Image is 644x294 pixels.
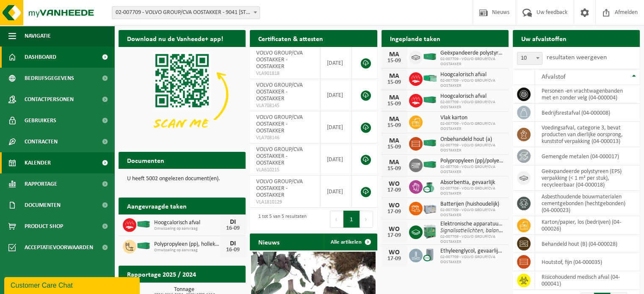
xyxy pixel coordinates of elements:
[535,235,640,253] td: behandeld hout (B) (04-000028)
[386,137,403,144] div: MA
[4,275,141,294] iframe: chat widget
[119,266,205,282] h2: Rapportage 2025 / 2024
[423,201,437,215] img: PB-LB-0680-HPE-GY-01
[112,6,260,19] span: 02-007709 - VOLVO GROUP/CVA OOSTAKKER - 9041 OOSTAKKER, SMALLEHEERWEG 31
[440,248,504,255] span: Ethyleenglycol, gevaarlijk in 200l
[386,51,403,58] div: MA
[256,114,303,134] span: VOLVO GROUP/CVA OOSTAKKER - OOSTAKKER
[386,209,403,215] div: 17-09
[154,241,220,248] span: Polypropyleen (pp), hollekamerplaten met geweven pp, gekleurd
[423,179,437,193] img: PB-OT-0200-CU
[423,74,437,82] img: HK-XP-30-GN-00
[535,85,640,104] td: personen -en vrachtwagenbanden met en zonder velg (04-000004)
[386,202,403,209] div: WO
[535,191,640,216] td: asbesthoudende bouwmaterialen cementgebonden (hechtgebonden) (04-000023)
[440,158,504,165] span: Polypropyleen (pp)/polyethyleentereftalaat (pet) spanbanden
[386,123,403,129] div: 15-09
[112,7,260,19] span: 02-007709 - VOLVO GROUP/CVA OOSTAKKER - 9041 OOSTAKKER, SMALLEHEERWEG 31
[440,201,504,208] span: Batterijen (huishoudelijk)
[250,30,332,47] h2: Certificaten & attesten
[440,186,504,196] span: 02-007709 - VOLVO GROUP/CVA OOSTAKKER
[440,165,504,175] span: 02-007709 - VOLVO GROUP/CVA OOSTAKKER
[440,208,504,218] span: 02-007709 - VOLVO GROUP/CVA OOSTAKKER
[440,93,504,100] span: Hoogcalorisch afval
[440,228,514,234] i: Signalisatielichten, balanstakels
[25,152,51,173] span: Kalender
[25,173,57,195] span: Rapportage
[321,111,352,143] td: [DATE]
[440,121,504,132] span: 02-007709 - VOLVO GROUP/CVA OOSTAKKER
[547,54,607,61] label: resultaten weergeven
[119,198,195,214] h2: Aangevraagde taken
[386,166,403,172] div: 15-09
[25,195,61,216] span: Documenten
[535,165,640,191] td: geëxpandeerde polystyreen (EPS) verpakking (< 1 m² per stuk), recycleerbaar (04-000018)
[423,223,437,239] img: PB-HB-1400-HPE-GN-11
[25,47,56,68] span: Dashboard
[513,30,575,47] h2: Uw afvalstoffen
[360,211,373,228] button: Next
[440,78,504,88] span: 02-007709 - VOLVO GROUP/CVA OOSTAKKER
[386,233,403,239] div: 17-09
[440,100,504,110] span: 02-007709 - VOLVO GROUP/CVA OOSTAKKER
[224,240,241,247] div: DI
[119,30,232,47] h2: Download nu de Vanheede+ app!
[25,89,74,110] span: Contactpersonen
[224,219,241,225] div: DI
[386,187,403,193] div: 17-09
[154,226,220,231] span: Omwisseling op aanvraag
[440,71,504,78] span: Hoogcalorisch afval
[25,110,56,131] span: Gebruikers
[25,68,74,89] span: Bedrijfsgegevens
[119,47,246,142] img: Download de VHEPlus App
[256,70,313,77] span: VLA901818
[330,211,343,228] button: Previous
[440,136,504,143] span: Onbehandeld hout (a)
[386,159,403,166] div: MA
[535,271,640,290] td: risicohoudend medisch afval (04-000041)
[440,221,504,228] span: Elektronische apparatuur - overige (ove)
[25,131,58,152] span: Contracten
[321,176,352,208] td: [DATE]
[535,216,640,235] td: karton/papier, los (bedrijven) (04-000026)
[386,94,403,101] div: MA
[321,79,352,111] td: [DATE]
[25,25,51,47] span: Navigatie
[256,179,303,198] span: VOLVO GROUP/CVA OOSTAKKER - OOSTAKKER
[386,58,403,64] div: 15-09
[423,139,437,147] img: HK-XC-40-GN-00
[386,73,403,80] div: MA
[440,255,504,265] span: 02-007709 - VOLVO GROUP/CVA OOSTAKKER
[542,74,566,80] span: Afvalstof
[256,50,303,70] span: VOLVO GROUP/CVA OOSTAKKER - OOSTAKKER
[386,116,403,123] div: MA
[423,247,437,262] img: LP-LD-00200-CU
[256,135,313,141] span: VLA708146
[386,249,403,256] div: WO
[154,248,220,253] span: Omwisseling op aanvraag
[386,181,403,187] div: WO
[423,161,437,168] img: HK-XC-40-GN-00
[440,143,504,153] span: 02-007709 - VOLVO GROUP/CVA OOSTAKKER
[423,96,437,104] img: HK-XC-40-GN-00
[25,216,63,237] span: Product Shop
[154,220,220,226] span: Hoogcalorisch afval
[423,53,437,60] img: HK-XC-40-GN-00
[256,199,313,206] span: VLA1810129
[535,253,640,271] td: houtstof, fijn (04-000035)
[535,147,640,165] td: gemengde metalen (04-000017)
[256,146,303,166] span: VOLVO GROUP/CVA OOSTAKKER - OOSTAKKER
[440,50,504,57] span: Geëxpandeerde polystyreen (eps) verpakking (< 1 m² per stuk), recycleerbaar
[386,256,403,262] div: 17-09
[381,30,449,47] h2: Ingeplande taken
[254,210,307,228] div: 1 tot 5 van 5 resultaten
[440,115,504,121] span: Vlak karton
[256,167,313,173] span: VLA610215
[224,225,241,231] div: 16-09
[224,247,241,253] div: 16-09
[250,234,288,250] h2: Nieuws
[25,237,93,258] span: Acceptatievoorwaarden
[440,179,504,186] span: Absorbentia, gevaarlijk
[386,226,403,233] div: WO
